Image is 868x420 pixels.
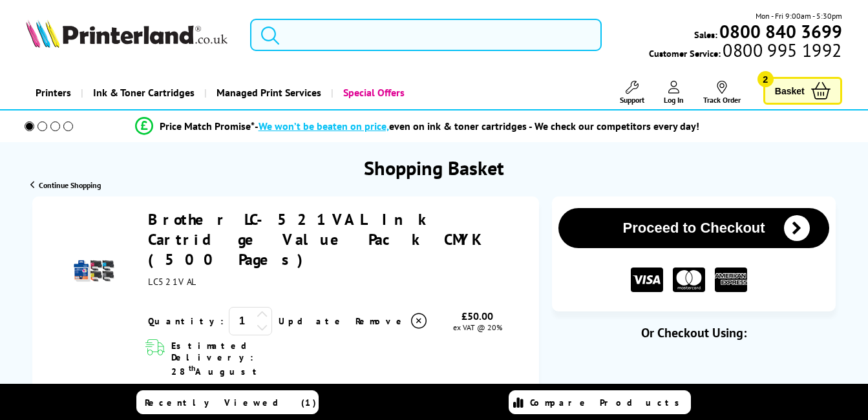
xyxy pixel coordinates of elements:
span: Compare Products [530,397,686,408]
a: Basket 2 [763,77,842,105]
div: - even on ink & toner cartridges - We check our competitors every day! [255,120,699,132]
a: Support [620,81,644,105]
a: Printers [26,76,81,109]
a: Printerland Logo [26,19,234,50]
a: Compare Products [509,390,691,414]
a: Brother LC-521VAL Ink Cartridge Value Pack CMYK (500 Pages) [148,209,483,269]
span: ex VAT @ 20% [453,322,502,332]
span: Customer Service: [649,44,842,59]
a: Managed Print Services [204,76,331,109]
span: Recently Viewed (1) [145,397,317,408]
span: 0800 995 1992 [721,44,842,56]
h1: Shopping Basket [364,155,504,180]
span: Quantity: [148,315,224,327]
a: Continue Shopping [30,180,101,190]
img: MASTER CARD [673,268,705,293]
a: Delete item from your basket [355,311,429,331]
a: Ink & Toner Cartridges [81,76,204,109]
span: Log In [664,95,684,105]
iframe: PayPal [565,362,823,391]
span: Mon - Fri 9:00am - 5:30pm [756,10,842,22]
span: Basket [775,82,805,100]
img: American Express [715,268,747,293]
button: Proceed to Checkout [558,208,829,248]
a: 0800 840 3699 [717,25,842,37]
div: Or Checkout Using: [552,324,835,341]
span: Ink & Toner Cartridges [93,76,195,109]
span: Remove [355,315,407,327]
li: modal_Promise [6,115,827,138]
span: Sales: [694,28,717,41]
span: Support [620,95,644,105]
span: LC521VAL [148,276,197,288]
a: Special Offers [331,76,414,109]
b: 0800 840 3699 [719,19,842,43]
a: Recently Viewed (1) [136,390,319,414]
span: 2 [757,71,774,87]
span: Estimated Delivery: 28 August [171,340,297,377]
img: Printerland Logo [26,19,228,48]
a: Log In [664,81,684,105]
sup: th [189,363,195,373]
span: Continue Shopping [39,180,101,190]
span: We won’t be beaten on price, [259,120,389,132]
span: Price Match Promise* [160,120,255,132]
a: Update [279,315,345,327]
img: Brother LC-521VAL Ink Cartridge Value Pack CMYK (500 Pages) [71,248,116,293]
img: VISA [631,268,663,293]
div: £50.00 [429,310,526,322]
a: Track Order [703,81,741,105]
